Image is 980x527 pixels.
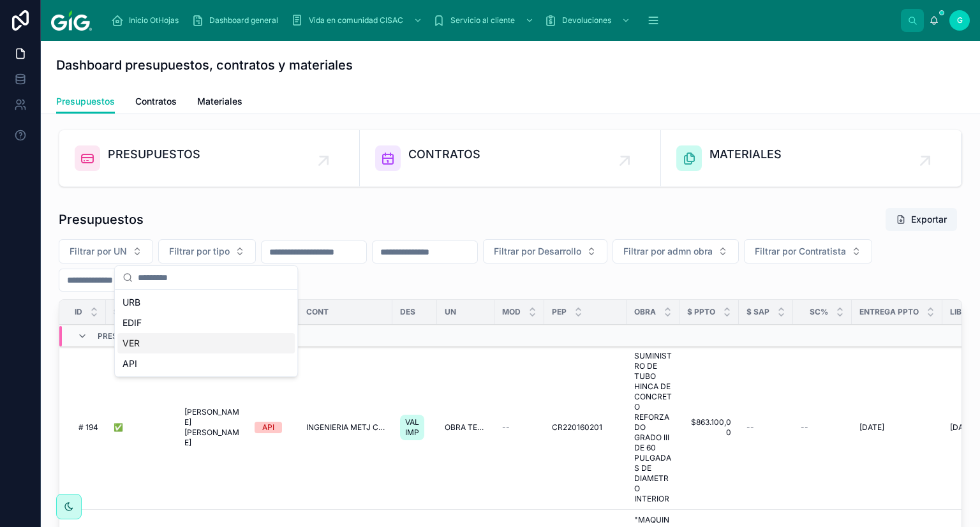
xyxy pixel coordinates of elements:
div: scrollable content [102,6,901,34]
a: PRESUPUESTOS [59,130,360,186]
span: Filtrar por Contratista [755,245,846,258]
a: # 194 [75,422,98,433]
span: Materiales [197,95,242,108]
a: CR220160201 [552,422,619,433]
a: MATERIALES [661,130,961,186]
span: SC% [810,307,828,317]
button: Select Button [59,239,153,263]
span: Presupuesto Completo [98,331,200,341]
span: Contratos [135,95,177,108]
a: Vida en comunidad CISAC [287,9,429,32]
span: Filtrar por Desarrollo [494,245,581,258]
div: API [262,422,274,433]
span: -- [801,422,808,433]
a: Presupuestos [56,90,115,114]
span: ✅ [114,422,123,433]
a: OBRA TERCEROS [445,422,487,433]
div: Suggestions [115,290,297,376]
a: [DATE] [859,422,935,433]
div: API [117,353,295,374]
span: Devoluciones [562,15,611,26]
a: Dashboard general [188,9,287,32]
span: VALLE IMPERIAL [405,417,419,438]
span: Filtrar por UN [70,245,127,258]
h1: Dashboard presupuestos, contratos y materiales [56,56,353,74]
span: Vida en comunidad CISAC [309,15,403,26]
a: [PERSON_NAME] [PERSON_NAME] [184,407,239,448]
a: Servicio al cliente [429,9,540,32]
span: Des [400,307,415,317]
span: Filtrar por tipo [169,245,230,258]
span: SOL CONT [114,307,153,317]
a: ✅ [114,422,169,433]
span: CONTRATOS [408,145,480,163]
button: Select Button [744,239,872,263]
span: Inicio OtHojas [129,15,179,26]
a: -- [746,422,785,433]
button: Select Button [612,239,739,263]
span: PRESUPUESTOS [108,145,200,163]
span: Dashboard general [209,15,278,26]
h1: Presupuestos [59,211,144,228]
a: VALLE IMPERIAL [400,412,429,443]
a: -- [801,422,844,433]
div: VER [117,333,295,353]
a: Contratos [135,90,177,115]
span: -- [746,422,754,433]
a: -- [502,422,537,433]
div: EDIF [117,313,295,333]
a: API [255,422,291,433]
button: Select Button [158,239,256,263]
a: SUMINISTRO DE TUBO HINCA DE CONCRETO REFORZADO GRADO III DE 60 PULGADAS DE DIAMETRO INTERIOR [634,351,672,504]
span: MATERIALES [709,145,782,163]
div: URB [117,292,295,313]
a: $863.100,00 [687,417,731,438]
span: CR220160201 [552,422,602,433]
span: ENTREGA PPTO [859,307,919,317]
span: $ PPTO [687,307,715,317]
span: UN [445,307,456,317]
span: $ SAP [746,307,769,317]
a: INGENIERIA METJ CONSTRUCCIONES S.A. DE C.V. 2300002076 [306,422,385,433]
img: App logo [51,10,92,31]
a: CONTRATOS [360,130,660,186]
span: Cont [306,307,329,317]
span: ID [75,307,82,317]
span: G [957,15,963,26]
span: Filtrar por admn obra [623,245,713,258]
span: [DATE] [859,422,884,433]
span: Presupuestos [56,95,115,108]
span: MOD [502,307,521,317]
span: PEP [552,307,567,317]
a: Inicio OtHojas [107,9,188,32]
span: OBRA [634,307,656,317]
span: -- [502,422,510,433]
a: Materiales [197,90,242,115]
span: Servicio al cliente [450,15,515,26]
button: Select Button [483,239,607,263]
span: [DATE] [950,422,975,433]
button: Exportar [886,208,957,231]
a: Devoluciones [540,9,637,32]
